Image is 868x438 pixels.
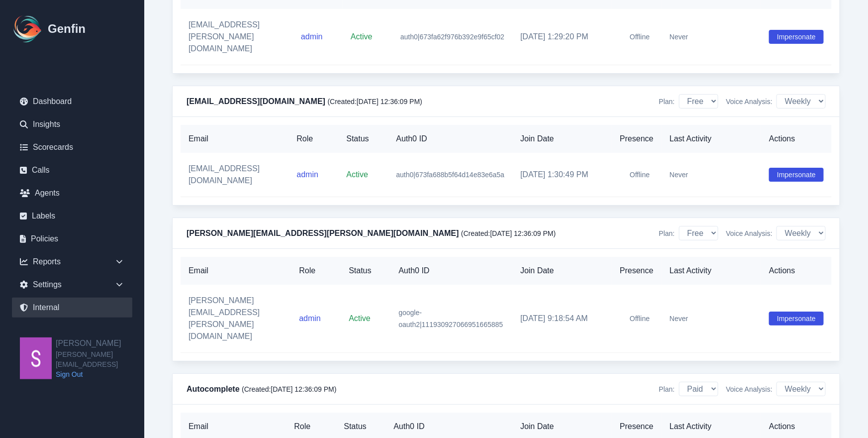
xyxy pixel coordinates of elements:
[181,285,291,353] td: [PERSON_NAME][EMAIL_ADDRESS][PERSON_NAME][DOMAIN_NAME]
[612,257,662,285] th: Presence
[12,275,132,295] div: Settings
[181,9,293,65] td: [EMAIL_ADDRESS][PERSON_NAME][DOMAIN_NAME]
[659,384,675,394] span: Plan:
[346,170,368,179] span: Active
[390,257,512,285] th: Auth0 ID
[56,337,144,349] h2: [PERSON_NAME]
[301,32,323,41] span: admin
[187,96,422,108] h4: [EMAIL_ADDRESS][DOMAIN_NAME]
[512,9,612,65] td: [DATE] 1:29:20 PM
[289,125,338,153] th: Role
[726,97,772,107] span: Voice Analysis:
[620,316,626,322] div: Offline
[512,257,612,285] th: Join Date
[187,383,337,395] h4: Autocomplete
[12,298,132,318] a: Internal
[181,257,291,285] th: Email
[349,314,371,323] span: Active
[296,170,318,179] span: admin
[56,349,144,369] span: [PERSON_NAME][EMAIL_ADDRESS]
[396,171,504,179] span: auth0|673fa688b5f64d14e83e6a5a
[630,170,650,180] span: Offline
[242,385,336,393] span: (Created: [DATE] 12:36:09 PM )
[338,125,388,153] th: Status
[400,33,504,41] span: auth0|673fa62f976b392e9f65cf02
[461,229,556,237] span: (Created: [DATE] 12:36:09 PM )
[12,160,132,180] a: Calls
[630,32,650,42] span: Offline
[351,32,373,41] span: Active
[341,257,390,285] th: Status
[299,314,321,323] span: admin
[670,33,688,41] span: Never
[612,125,662,153] th: Presence
[12,92,132,111] a: Dashboard
[670,171,688,179] span: Never
[630,314,650,324] span: Offline
[388,125,512,153] th: Auth0 ID
[769,30,824,44] button: Impersonate
[187,227,556,239] h4: [PERSON_NAME][EMAIL_ADDRESS][PERSON_NAME][DOMAIN_NAME]
[670,315,688,323] span: Never
[12,114,132,134] a: Insights
[726,384,772,394] span: Voice Analysis:
[181,153,289,197] td: [EMAIL_ADDRESS][DOMAIN_NAME]
[12,229,132,249] a: Policies
[620,172,626,178] div: Offline
[328,98,422,106] span: (Created: [DATE] 12:36:09 PM )
[12,13,44,45] img: Logo
[726,228,772,238] span: Voice Analysis:
[512,285,612,353] td: [DATE] 9:18:54 AM
[12,183,132,203] a: Agents
[12,252,132,272] div: Reports
[48,21,86,37] h1: Genfin
[56,369,144,379] a: Sign Out
[662,125,761,153] th: Last Activity
[20,337,52,379] img: Shane Wey
[761,125,832,153] th: Actions
[769,168,824,182] button: Impersonate
[512,125,612,153] th: Join Date
[12,206,132,226] a: Labels
[659,228,675,238] span: Plan:
[620,34,626,40] div: Offline
[512,153,612,197] td: [DATE] 1:30:49 PM
[769,312,824,326] button: Impersonate
[12,137,132,157] a: Scorecards
[662,257,761,285] th: Last Activity
[761,257,832,285] th: Actions
[181,125,289,153] th: Email
[398,309,503,328] span: google-oauth2|111930927066951665885
[291,257,341,285] th: Role
[659,97,675,107] span: Plan:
